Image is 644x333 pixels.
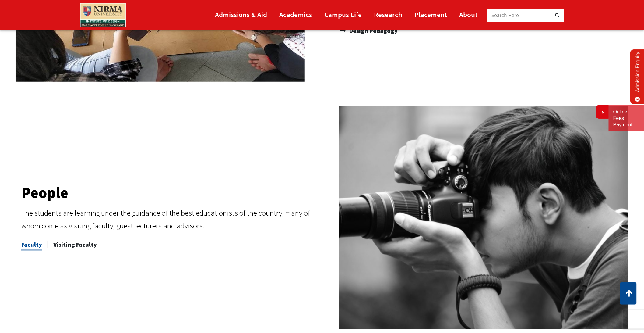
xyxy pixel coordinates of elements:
[415,8,447,21] a: Placement
[459,8,478,21] a: About
[21,206,313,232] div: The students are learning under the guidance of the best educationists of the country, many of wh...
[348,25,398,37] span: Design Pedagogy
[340,25,638,37] a: Design Pedagogy
[215,8,267,21] a: Admissions & Aid
[280,8,312,21] a: Academics
[339,106,628,329] img: IMG_9186-950x732
[374,8,403,21] a: Research
[492,12,519,19] span: Search Here
[80,3,126,27] img: main_logo
[613,109,639,128] a: Online Fees Payment
[325,8,362,21] a: Campus Life
[21,238,42,251] a: Faculty
[21,185,313,200] h2: People
[53,238,97,251] a: Visiting Faculty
